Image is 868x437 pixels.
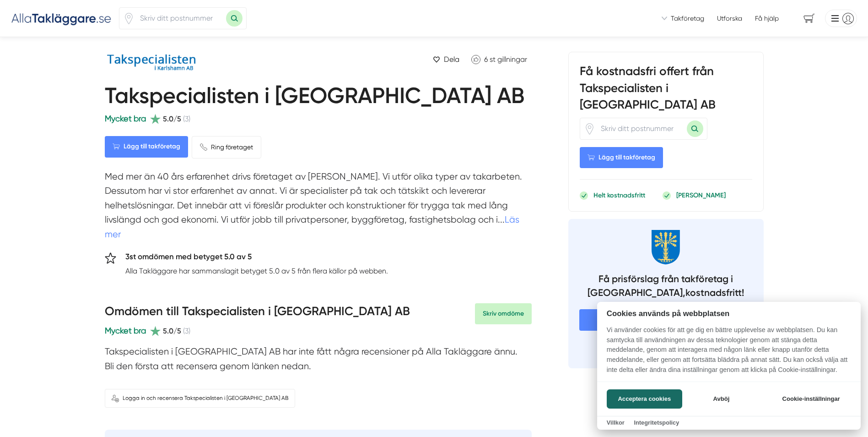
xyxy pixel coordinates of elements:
[634,419,679,426] a: Integritetspolicy
[685,389,758,409] button: Avböj
[597,325,861,381] p: Vi använder cookies för att ge dig en bättre upplevelse av webbplatsen. Du kan samtycka till anvä...
[607,389,682,409] button: Acceptera cookies
[597,309,861,318] h2: Cookies används på webbplatsen
[771,389,851,409] button: Cookie-inställningar
[607,419,625,426] a: Villkor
